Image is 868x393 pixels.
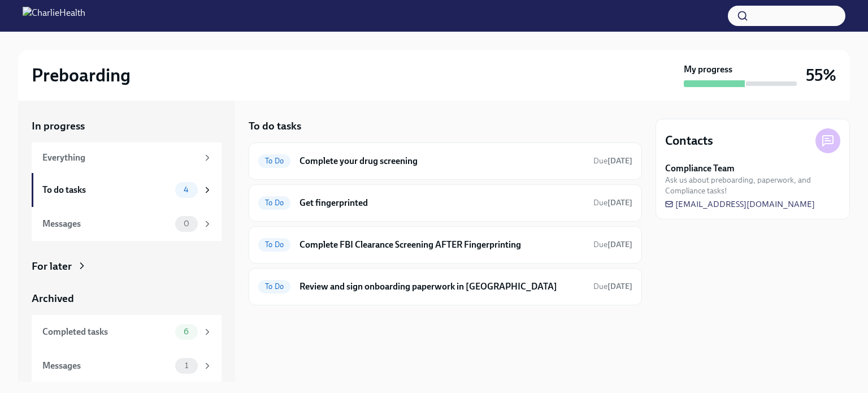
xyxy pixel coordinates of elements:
[593,239,632,250] span: September 2nd, 2025 07:00
[258,278,632,296] a: To DoReview and sign onboarding paperwork in [GEOGRAPHIC_DATA]Due[DATE]
[593,198,632,208] span: Due
[258,157,290,165] span: To Do
[593,156,632,166] span: Due
[32,142,222,173] a: Everything
[177,327,196,336] span: 6
[177,219,196,228] span: 0
[300,155,584,167] h6: Complete your drug screening
[42,360,171,372] div: Messages
[593,281,632,292] span: September 3rd, 2025 07:00
[23,7,85,25] img: CharlieHealth
[607,240,632,249] strong: [DATE]
[300,280,584,293] h6: Review and sign onboarding paperwork in [GEOGRAPHIC_DATA]
[42,218,171,230] div: Messages
[684,63,732,76] strong: My progress
[42,152,198,164] div: Everything
[806,65,836,85] h3: 55%
[258,236,632,254] a: To DoComplete FBI Clearance Screening AFTER FingerprintingDue[DATE]
[32,207,222,241] a: Messages0
[258,240,290,249] span: To Do
[32,119,222,133] a: In progress
[42,184,171,196] div: To do tasks
[665,132,713,149] h4: Contacts
[258,152,632,170] a: To DoComplete your drug screeningDue[DATE]
[42,326,171,338] div: Completed tasks
[258,194,632,212] a: To DoGet fingerprintedDue[DATE]
[32,315,222,349] a: Completed tasks6
[32,173,222,207] a: To do tasks4
[32,259,72,274] div: For later
[593,156,632,166] span: August 30th, 2025 07:00
[249,119,301,133] h5: To do tasks
[665,198,815,210] a: [EMAIL_ADDRESS][DOMAIN_NAME]
[607,156,632,166] strong: [DATE]
[32,64,131,87] h2: Preboarding
[593,240,632,249] span: Due
[665,162,735,175] strong: Compliance Team
[593,282,632,291] span: Due
[258,198,290,207] span: To Do
[258,282,290,291] span: To Do
[178,361,195,370] span: 1
[32,259,222,274] a: For later
[177,185,196,194] span: 4
[665,175,840,196] span: Ask us about preboarding, paperwork, and Compliance tasks!
[32,291,222,306] a: Archived
[607,282,632,291] strong: [DATE]
[32,349,222,383] a: Messages1
[300,239,584,251] h6: Complete FBI Clearance Screening AFTER Fingerprinting
[607,198,632,208] strong: [DATE]
[593,197,632,208] span: August 30th, 2025 07:00
[300,197,584,209] h6: Get fingerprinted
